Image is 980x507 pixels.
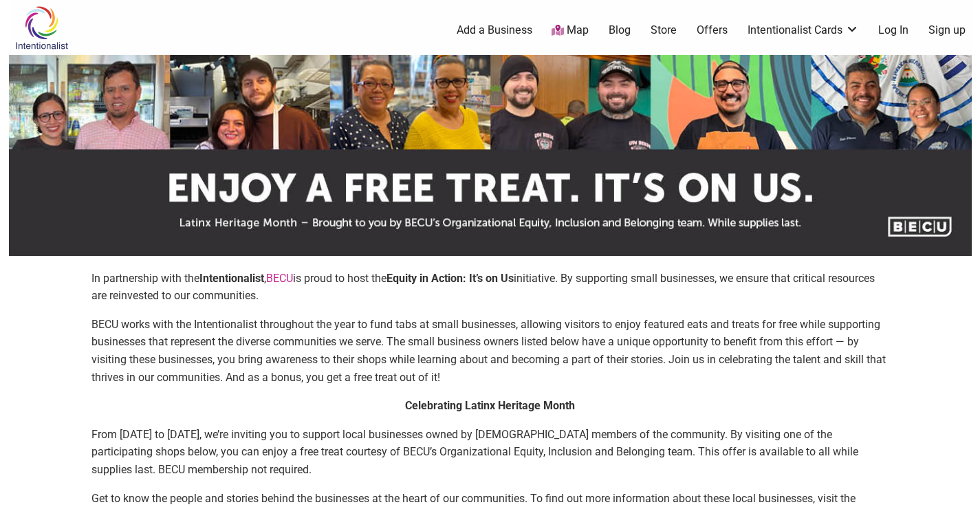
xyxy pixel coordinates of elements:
[952,479,977,504] div: Scroll Back to Top
[878,23,908,38] a: Log In
[386,272,514,285] strong: Equity in Action: It’s on Us
[405,399,575,412] strong: Celebrating Latinx Heritage Month
[91,426,889,479] p: From [DATE] to [DATE], we’re inviting you to support local businesses owned by [DEMOGRAPHIC_DATA]...
[9,55,972,256] img: sponsor logo
[199,272,264,285] strong: Intentionalist
[91,270,889,305] p: In partnership with the , is proud to host the initiative. By supporting small businesses, we ens...
[748,23,859,38] a: Intentionalist Cards
[266,272,293,285] a: BECU
[91,316,889,386] p: BECU works with the Intentionalist throughout the year to fund tabs at small businesses, allowing...
[651,23,677,38] a: Store
[697,23,728,38] a: Offers
[457,23,532,38] a: Add a Business
[552,23,589,39] a: Map
[928,23,966,38] a: Sign up
[9,6,74,50] img: Intentionalist
[609,23,631,38] a: Blog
